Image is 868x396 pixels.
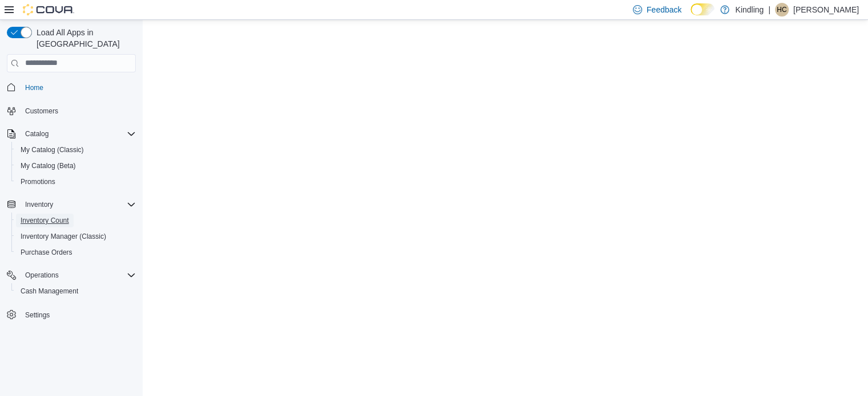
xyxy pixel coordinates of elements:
[32,27,136,50] span: Load All Apps in [GEOGRAPHIC_DATA]
[21,308,54,322] a: Settings
[2,103,140,119] button: Customers
[2,306,140,322] button: Settings
[16,214,74,227] a: Inventory Count
[11,283,140,299] button: Cash Management
[768,3,770,17] p: |
[21,307,136,321] span: Settings
[691,3,714,15] input: Dark Mode
[793,3,859,17] p: [PERSON_NAME]
[11,142,140,158] button: My Catalog (Classic)
[25,129,49,138] span: Catalog
[21,104,63,118] a: Customers
[21,177,55,186] span: Promotions
[25,107,58,116] span: Customers
[25,200,53,209] span: Inventory
[21,268,136,282] span: Operations
[21,198,136,211] span: Inventory
[16,159,80,173] a: My Catalog (Beta)
[691,15,691,16] span: Dark Mode
[16,230,136,243] span: Inventory Manager (Classic)
[21,232,106,241] span: Inventory Manager (Classic)
[2,79,140,96] button: Home
[2,267,140,283] button: Operations
[21,127,53,141] button: Catalog
[16,246,136,259] span: Purchase Orders
[21,127,136,141] span: Catalog
[16,214,136,227] span: Inventory Count
[16,175,60,189] a: Promotions
[2,126,140,142] button: Catalog
[11,174,140,190] button: Promotions
[25,311,50,320] span: Settings
[11,244,140,260] button: Purchase Orders
[25,271,59,280] span: Operations
[16,143,88,157] a: My Catalog (Classic)
[21,161,76,170] span: My Catalog (Beta)
[23,4,74,15] img: Cova
[16,230,111,243] a: Inventory Manager (Classic)
[11,228,140,244] button: Inventory Manager (Classic)
[21,80,136,95] span: Home
[21,104,136,118] span: Customers
[7,75,136,353] nav: Complex example
[21,248,72,257] span: Purchase Orders
[11,158,140,174] button: My Catalog (Beta)
[21,216,69,225] span: Inventory Count
[21,145,84,154] span: My Catalog (Classic)
[775,3,789,17] div: Hunter Caldwell
[21,287,78,296] span: Cash Management
[16,143,136,157] span: My Catalog (Classic)
[11,213,140,228] button: Inventory Count
[21,198,58,211] button: Inventory
[735,3,764,17] p: Kindling
[21,81,48,95] a: Home
[25,83,43,92] span: Home
[16,246,77,259] a: Purchase Orders
[647,4,681,15] span: Feedback
[21,268,63,282] button: Operations
[2,197,140,213] button: Inventory
[16,159,136,173] span: My Catalog (Beta)
[16,284,83,298] a: Cash Management
[16,175,136,189] span: Promotions
[16,284,136,298] span: Cash Management
[777,3,786,17] span: HC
